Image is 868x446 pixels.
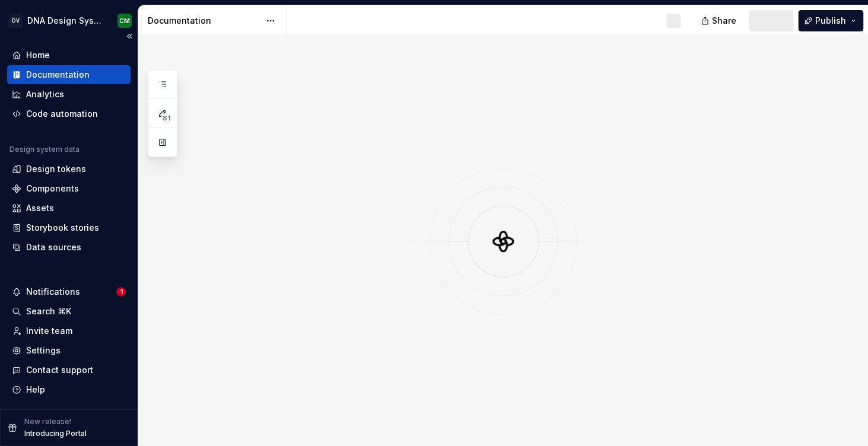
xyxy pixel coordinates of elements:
div: Invite team [26,325,72,337]
a: Design tokens [7,160,131,179]
a: Assets [7,199,131,218]
a: Documentation [7,65,131,84]
div: Settings [26,345,61,356]
button: Publish [798,10,863,31]
div: Notifications [26,286,80,298]
div: Design system data [9,145,80,154]
div: Documentation [26,69,90,81]
p: Introducing Portal [24,429,87,438]
a: Code automation [7,104,131,123]
a: Settings [7,341,131,360]
a: Data sources [7,238,131,257]
div: Help [26,384,45,396]
button: DVDNA Design SystemCM [2,8,135,33]
div: Data sources [26,241,81,253]
span: 1 [116,287,126,297]
div: Assets [26,202,54,214]
span: Publish [815,15,846,27]
button: Help [7,380,131,399]
a: Invite team [7,321,131,340]
span: 81 [161,113,172,123]
div: DV [8,14,23,28]
div: Design tokens [26,163,86,175]
button: Search ⌘K [7,302,131,321]
button: Notifications1 [7,282,131,301]
div: Analytics [26,88,64,100]
div: Contact support [26,364,93,376]
div: Home [26,49,50,61]
a: Analytics [7,85,131,104]
p: New release! [24,417,71,426]
a: Home [7,46,131,65]
span: Share [712,15,736,27]
button: Collapse sidebar [121,28,138,44]
div: CM [119,16,130,26]
a: Components [7,179,131,198]
div: Components [26,183,79,195]
div: Documentation [148,15,260,27]
div: Storybook stories [26,222,99,234]
div: DNA Design System [27,15,103,27]
div: Search ⌘K [26,305,71,317]
a: Storybook stories [7,218,131,237]
div: Code automation [26,108,98,120]
button: Share [695,10,744,31]
button: Contact support [7,361,131,380]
